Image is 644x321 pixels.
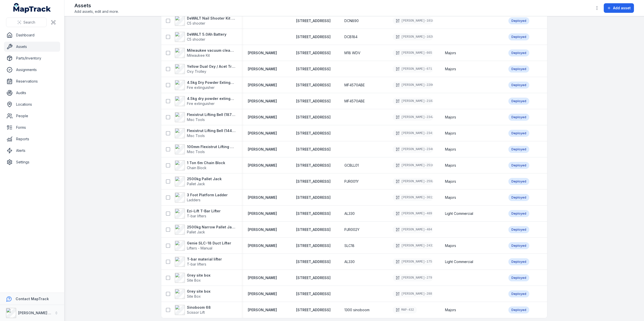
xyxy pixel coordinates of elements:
strong: [PERSON_NAME] Air [18,311,53,315]
span: Majors [445,67,456,72]
span: [STREET_ADDRESS] [296,67,331,71]
span: Fire extinguisher [187,101,215,106]
span: Chain Block [187,166,207,170]
span: Light Commercial [445,211,473,216]
span: [STREET_ADDRESS] [296,211,331,216]
strong: Genie SLC-18 Duct Lifter [187,241,231,246]
span: [STREET_ADDRESS] [296,276,331,280]
a: [STREET_ADDRESS] [296,179,331,184]
span: DCB184 [344,34,357,39]
div: [PERSON_NAME]-2516 [393,162,433,169]
span: Misc Tools [187,117,205,122]
a: Dashboard [4,30,60,40]
a: Audits [4,88,60,98]
a: [PERSON_NAME] [248,227,277,232]
a: T-bar material lifterT-bar lifters [175,257,222,267]
div: Deployed [508,82,529,89]
div: Deployed [508,98,529,105]
span: Majors [445,163,456,168]
span: [STREET_ADDRESS] [296,147,331,151]
strong: 4.5kg dry powder extinguisher [187,96,236,101]
span: MF4570ABE [344,83,365,88]
strong: 1 Ton 6m Chain Block [187,160,225,165]
a: Assets [4,42,60,52]
span: DCN890 [344,18,359,23]
span: [STREET_ADDRESS] [296,115,331,119]
div: [PERSON_NAME]-288 [393,290,433,297]
a: [PERSON_NAME] [248,50,277,55]
span: [STREET_ADDRESS] [296,83,331,87]
a: 2500kg Narrow Pallet JackPallet Jack [175,225,236,235]
div: [PERSON_NAME]-2431 [393,242,433,249]
span: [STREET_ADDRESS] [296,179,331,183]
a: Milwaukee vacuum cleanerMilwaukee Kit [175,48,236,58]
span: T-bar lifters [187,262,206,266]
a: [STREET_ADDRESS] [296,50,331,55]
strong: Flexistrut Lifting Bell (187kg) [187,112,236,117]
div: Deployed [508,33,529,40]
strong: [PERSON_NAME] [248,163,277,168]
strong: Ezi-Lift T-Bar Lifter [187,209,221,214]
a: [STREET_ADDRESS] [296,243,331,248]
a: MapTrack [13,3,51,13]
div: [PERSON_NAME]-2206 [393,82,433,89]
span: [STREET_ADDRESS] [296,163,331,167]
div: [PERSON_NAME]-2183 [393,98,433,105]
span: [STREET_ADDRESS] [296,308,331,312]
span: Oxy Trolley [187,69,206,74]
span: [STREET_ADDRESS] [296,195,331,200]
span: Majors [445,147,456,152]
a: 3 Foot Platform LadderLadders [175,192,228,203]
div: [PERSON_NAME]-484 [393,226,433,233]
strong: 4.5kg Dry Powder Extinguisher [187,80,236,85]
a: [PERSON_NAME] [248,147,277,152]
a: [STREET_ADDRESS] [296,211,331,216]
span: Majors [445,195,456,200]
span: MF4570ABE [344,99,365,104]
span: [STREET_ADDRESS] [296,51,331,55]
span: Majors [445,307,456,312]
div: [PERSON_NAME]-2592 [393,178,433,185]
span: PJR001Y [344,179,359,184]
span: C5 shooter [187,37,205,41]
a: [PERSON_NAME] [248,115,277,120]
div: [PERSON_NAME]-2341 [393,130,433,137]
span: [STREET_ADDRESS] [296,99,331,103]
div: Deployed [508,194,529,201]
a: Sinoboom 68Scissor Lift [175,305,211,315]
span: Majors [445,115,456,120]
a: DeWALT 5.0Ah BatteryC5 shooter [175,32,226,42]
span: Majors [445,50,456,55]
div: [PERSON_NAME]-2340 [393,146,433,153]
a: 1 Ton 6m Chain BlockChain Block [175,160,225,170]
div: Deployed [508,162,529,169]
div: Deployed [508,66,529,73]
div: Deployed [508,306,529,313]
a: [PERSON_NAME] [248,83,277,88]
strong: [PERSON_NAME] [248,291,277,296]
a: [PERSON_NAME] [248,67,277,72]
a: Assignments [4,65,60,75]
span: AL330 [344,259,355,264]
a: [PERSON_NAME] [248,99,277,104]
strong: [PERSON_NAME] [248,211,277,216]
span: Pallet Jack [187,182,205,186]
div: [PERSON_NAME]-3611 [393,194,433,201]
span: Search [23,20,35,25]
div: Deployed [508,210,529,217]
div: [PERSON_NAME]-489 [393,210,433,217]
span: [STREET_ADDRESS] [296,292,331,296]
a: [STREET_ADDRESS] [296,115,331,120]
span: M18 WDV [344,50,360,55]
a: [STREET_ADDRESS] [296,195,331,200]
a: Settings [4,157,60,167]
div: Deployed [508,114,529,121]
div: Deployed [508,242,529,249]
span: Milwaukee Kit [187,53,210,57]
a: [PERSON_NAME] [248,195,277,200]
